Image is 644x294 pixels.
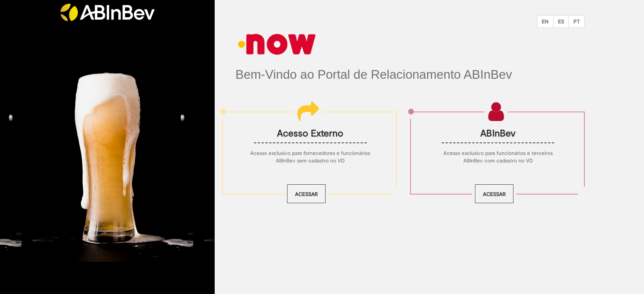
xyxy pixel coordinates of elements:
[436,149,560,164] p: Acesso exclusivo para funcionários e terceiros ABInBev com cadastro no VD
[60,4,155,21] img: ABInbev-white.png
[553,15,569,28] button: ES
[235,68,585,81] h1: Bem-Vindo ao Portal de Relacionamento ABInBev
[569,15,585,28] button: PT
[537,15,553,28] button: EN
[248,149,372,164] p: Acesso exclusivo para fornecedores e funcionários ABInBev sem cadastro no VD
[235,28,318,60] img: logo_now_small.png
[475,184,513,203] a: Acessar
[287,184,326,203] a: Acessar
